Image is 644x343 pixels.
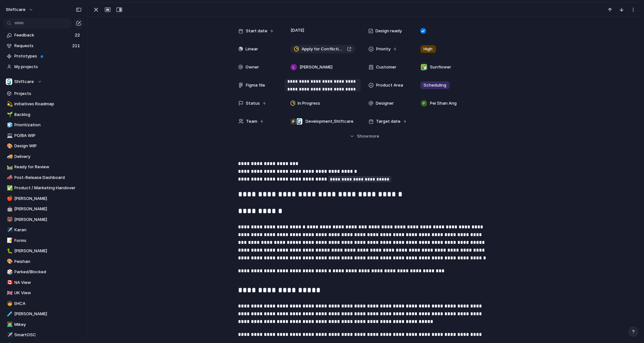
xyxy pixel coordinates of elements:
span: Post-Release Dashboard [15,174,82,181]
div: 🐛[PERSON_NAME] [3,246,84,256]
span: Show [357,133,369,140]
div: 💫 [7,100,11,108]
span: Design ready [376,28,402,34]
div: 🛤️ [7,163,11,171]
button: 🛤️ [6,164,12,170]
span: SmartOSC [15,332,82,338]
a: 🇬🇧UK View [3,288,84,298]
span: My projects [15,64,82,70]
span: [PERSON_NAME] [15,248,82,254]
div: 🧒EHCA [3,299,84,308]
span: Shiftcare [15,78,34,85]
span: Start date [246,28,268,34]
button: 💫 [6,101,12,107]
span: 22 [75,32,81,38]
button: 👨‍💻 [6,321,12,328]
div: 🎨 [7,142,11,150]
a: 💻PO/BA WIP [3,131,84,140]
div: 🎨Peishan [3,257,84,266]
span: Priority [376,46,391,52]
div: 🤖 [7,205,11,213]
div: 🎨 [7,258,11,265]
span: Product Area [376,82,403,88]
button: ✅ [6,185,12,191]
button: 🇬🇧 [6,290,12,296]
button: ✈️ [6,332,12,338]
a: Projects [3,89,84,99]
button: 💻 [6,132,12,139]
div: 💻 [7,132,11,139]
span: more [369,133,379,140]
a: 🛤️Ready for Review [3,162,84,172]
a: 🎨Design WIP [3,141,84,151]
span: Projects [15,90,82,97]
div: 🧪 [7,310,11,318]
span: Customer [376,64,397,70]
button: Showmore [238,130,491,142]
span: Design WIP [15,143,82,149]
span: Parked/Blocked [15,269,82,275]
a: 👨‍💻Mikey [3,320,84,329]
span: Initiatives Roadmap [15,101,82,107]
span: Linear [246,46,258,52]
span: UK View [15,290,82,296]
a: Feedback22 [3,30,84,40]
div: 📝 [7,237,11,244]
div: 📝Forms [3,236,84,245]
div: 🧊 [7,121,11,129]
a: Apply for Conflicting Shifts through Job Board [290,45,355,53]
button: 🧒 [6,300,12,307]
span: Development , Shiftcare [306,118,354,125]
button: 🇨🇦 [6,279,12,286]
button: 📣 [6,174,12,181]
button: 🎨 [6,258,12,265]
span: [PERSON_NAME] [15,311,82,317]
span: [PERSON_NAME] [15,195,82,202]
span: Karan [15,227,82,233]
a: ✈️SmartOSC [3,330,84,340]
span: Feedback [15,32,73,38]
div: ✈️ [7,331,11,339]
button: 📝 [6,237,12,244]
span: Team [246,118,258,125]
button: shiftcare [3,5,37,15]
a: 🧪[PERSON_NAME] [3,309,84,319]
span: Ready for Review [15,164,82,170]
button: 🤖 [6,206,12,212]
div: 🧒 [7,300,11,307]
span: Scheduling [424,82,447,88]
a: 📣Post-Release Dashboard [3,173,84,182]
a: 🎲Parked/Blocked [3,267,84,277]
span: NA View [15,279,82,286]
span: [PERSON_NAME] [15,206,82,212]
span: Requests [15,43,70,49]
div: 🇬🇧 [7,289,11,297]
a: My projects [3,62,84,72]
button: 🐻 [6,216,12,223]
span: High [424,46,433,52]
span: Prototypes [15,53,82,59]
a: 🧊Prioritization [3,120,84,130]
span: Delivery [15,153,82,160]
div: 🍎 [7,195,11,202]
span: Prioritization [15,122,82,128]
a: 🍎[PERSON_NAME] [3,194,84,203]
span: PO/BA WIP [15,132,82,139]
button: 🎨 [6,143,12,149]
div: 🌱Backlog [3,110,84,120]
span: Owner [246,64,259,70]
button: 🧪 [6,311,12,317]
span: Target date [376,118,401,125]
button: 🌱 [6,111,12,118]
button: Shiftcare [3,77,84,87]
span: [PERSON_NAME] [15,216,82,223]
span: EHCA [15,300,82,307]
a: ✈️Karan [3,225,84,235]
a: 🐻[PERSON_NAME] [3,215,84,224]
